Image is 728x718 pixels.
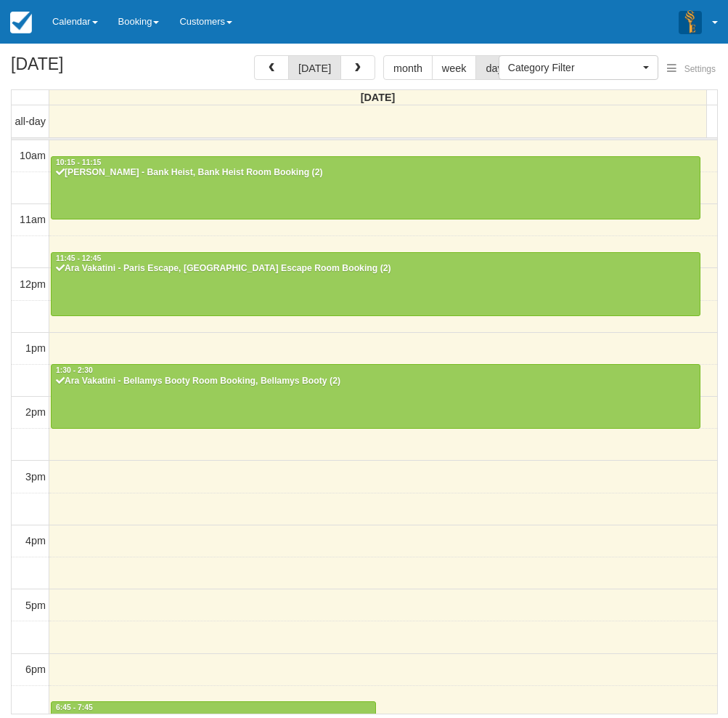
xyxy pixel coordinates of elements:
span: 5pm [25,600,46,611]
span: 2pm [25,406,46,418]
button: week [432,55,477,80]
span: 12pm [20,278,46,290]
img: checkfront-main-nav-mini-logo.png [10,12,32,33]
button: [DATE] [288,55,341,80]
button: day [475,55,512,80]
button: Settings [658,59,724,80]
span: 1:30 - 2:30 [56,366,93,374]
button: Category Filter [499,55,658,80]
span: 3pm [25,471,46,483]
span: 6:45 - 7:45 [56,703,93,711]
button: month [383,55,433,80]
div: Ara Vakatini - Bellamys Booty Room Booking, Bellamys Booty (2) [55,376,696,387]
span: all-day [15,116,46,127]
div: [PERSON_NAME] - Bank Heist, Bank Heist Room Booking (2) [55,167,696,179]
span: 6pm [25,663,46,675]
span: Settings [684,64,716,74]
span: 11am [20,214,46,225]
a: 11:45 - 12:45Ara Vakatini - Paris Escape, [GEOGRAPHIC_DATA] Escape Room Booking (2) [51,252,700,316]
span: [DATE] [361,92,396,103]
div: Ara Vakatini - Paris Escape, [GEOGRAPHIC_DATA] Escape Room Booking (2) [55,263,696,275]
img: A3 [679,10,702,33]
span: Category Filter [508,60,639,75]
span: 4pm [25,535,46,546]
span: 11:45 - 12:45 [56,254,101,262]
span: 10:15 - 11:15 [56,158,101,166]
a: 1:30 - 2:30Ara Vakatini - Bellamys Booty Room Booking, Bellamys Booty (2) [51,364,700,428]
h2: [DATE] [11,55,195,82]
span: 10am [20,150,46,161]
a: 10:15 - 11:15[PERSON_NAME] - Bank Heist, Bank Heist Room Booking (2) [51,156,700,220]
span: 1pm [25,342,46,354]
